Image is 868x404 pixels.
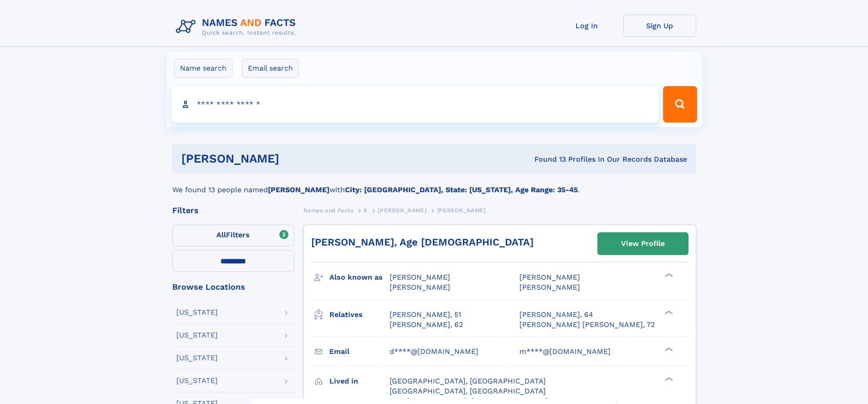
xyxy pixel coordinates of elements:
[378,207,426,214] span: [PERSON_NAME]
[303,205,354,216] a: Names and Facts
[378,205,426,216] a: [PERSON_NAME]
[174,59,232,78] label: Name search
[407,154,687,164] div: Found 13 Profiles In Our Records Database
[663,376,673,382] div: ❯
[172,15,303,39] img: Logo Names and Facts
[176,309,218,316] div: [US_STATE]
[329,373,390,389] h3: Lived in
[519,320,655,330] a: [PERSON_NAME] [PERSON_NAME], 72
[390,320,463,330] a: [PERSON_NAME], 62
[268,185,329,194] b: [PERSON_NAME]
[519,273,580,281] span: [PERSON_NAME]
[390,310,461,320] a: [PERSON_NAME], 51
[364,207,368,214] span: K
[663,346,673,352] div: ❯
[242,59,299,78] label: Email search
[598,233,688,255] a: View Profile
[345,185,578,194] b: City: [GEOGRAPHIC_DATA], State: [US_STATE], Age Range: 35-45
[390,283,450,291] span: [PERSON_NAME]
[176,332,218,339] div: [US_STATE]
[172,206,294,215] div: Filters
[329,270,390,285] h3: Also known as
[176,354,218,362] div: [US_STATE]
[172,283,294,291] div: Browse Locations
[550,15,623,37] a: Log In
[519,283,580,291] span: [PERSON_NAME]
[311,236,534,248] a: [PERSON_NAME], Age [DEMOGRAPHIC_DATA]
[390,387,546,395] span: [GEOGRAPHIC_DATA], [GEOGRAPHIC_DATA]
[171,86,659,123] input: search input
[172,225,294,246] label: Filters
[329,344,390,359] h3: Email
[216,230,226,239] span: All
[663,309,673,315] div: ❯
[663,272,673,278] div: ❯
[663,86,697,123] button: Search Button
[623,15,696,37] a: Sign Up
[181,153,407,164] h1: [PERSON_NAME]
[390,273,450,281] span: [PERSON_NAME]
[437,207,486,214] span: [PERSON_NAME]
[176,377,218,384] div: [US_STATE]
[519,310,593,320] a: [PERSON_NAME], 64
[621,233,665,254] div: View Profile
[364,205,368,216] a: K
[329,307,390,322] h3: Relatives
[390,377,546,385] span: [GEOGRAPHIC_DATA], [GEOGRAPHIC_DATA]
[172,174,696,195] div: We found 13 people named with .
